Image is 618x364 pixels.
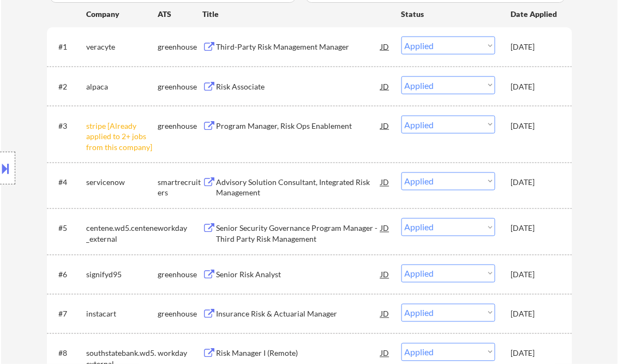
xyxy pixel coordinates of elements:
div: JD [380,37,391,56]
div: instacart [87,309,158,320]
div: Third-Party Risk Management Manager [217,41,381,52]
div: JD [380,218,391,238]
div: #7 [59,309,78,320]
div: #8 [59,348,78,359]
div: signifyd95 [87,270,158,281]
div: JD [380,343,391,363]
div: [DATE] [511,270,559,281]
div: ATS [158,9,203,20]
div: [DATE] [511,177,559,188]
div: #1 [59,41,78,52]
div: Status [401,4,495,23]
div: Company [87,9,158,20]
div: Insurance Risk & Actuarial Manager [217,309,381,320]
div: [DATE] [511,121,559,132]
div: Title [203,9,391,20]
div: JD [380,304,391,324]
div: #6 [59,270,78,281]
div: workday [158,348,203,359]
div: [DATE] [511,309,559,320]
div: Program Manager, Risk Ops Enablement [217,121,381,132]
div: JD [380,265,391,284]
div: Advisory Solution Consultant, Integrated Risk Management [217,177,381,199]
div: [DATE] [511,41,559,52]
div: JD [380,172,391,192]
div: [DATE] [511,223,559,234]
div: Risk Associate [217,81,381,92]
div: [DATE] [511,81,559,92]
div: Senior Security Governance Program Manager - Third Party Risk Management [217,223,381,244]
div: Senior Risk Analyst [217,270,381,281]
div: Date Applied [511,9,559,20]
div: JD [380,76,391,96]
div: [DATE] [511,348,559,359]
div: veracyte [87,41,158,52]
div: Risk Manager I (Remote) [217,348,381,359]
div: greenhouse [158,41,203,52]
div: greenhouse [158,270,203,281]
div: JD [380,116,391,135]
div: greenhouse [158,309,203,320]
